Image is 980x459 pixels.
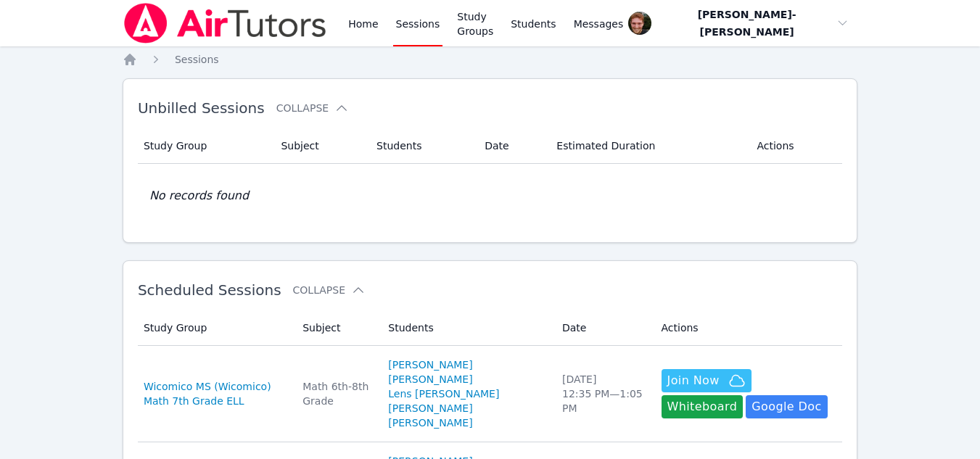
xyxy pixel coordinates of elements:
[123,3,328,44] img: Air Tutors
[476,128,548,164] th: Date
[662,369,752,392] button: Join Now
[746,395,827,418] a: Google Doc
[138,99,265,117] span: Unbilled Sessions
[368,128,476,164] th: Students
[388,357,472,372] a: [PERSON_NAME]
[388,415,472,430] a: [PERSON_NAME]
[138,164,842,228] td: No records found
[379,310,553,346] th: Students
[562,372,644,415] div: [DATE] 12:35 PM — 1:05 PM
[653,310,843,346] th: Actions
[293,283,366,297] button: Collapse
[276,101,349,115] button: Collapse
[175,54,219,65] span: Sessions
[662,395,744,418] button: Whiteboard
[138,128,273,164] th: Study Group
[388,401,472,415] a: [PERSON_NAME]
[144,379,285,408] a: Wicomico MS (Wicomico) Math 7th Grade ELL
[302,379,371,408] div: Math 6th-8th Grade
[388,372,472,386] a: [PERSON_NAME]
[294,310,379,346] th: Subject
[548,128,748,164] th: Estimated Duration
[175,52,219,67] a: Sessions
[272,128,368,164] th: Subject
[388,386,499,401] a: Lens [PERSON_NAME]
[138,281,281,299] span: Scheduled Sessions
[138,310,294,346] th: Study Group
[123,52,857,67] nav: Breadcrumb
[553,310,653,346] th: Date
[748,128,842,164] th: Actions
[138,346,842,442] tr: Wicomico MS (Wicomico) Math 7th Grade ELLMath 6th-8th Grade[PERSON_NAME][PERSON_NAME]Lens [PERSON...
[667,372,720,389] span: Join Now
[574,17,624,31] span: Messages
